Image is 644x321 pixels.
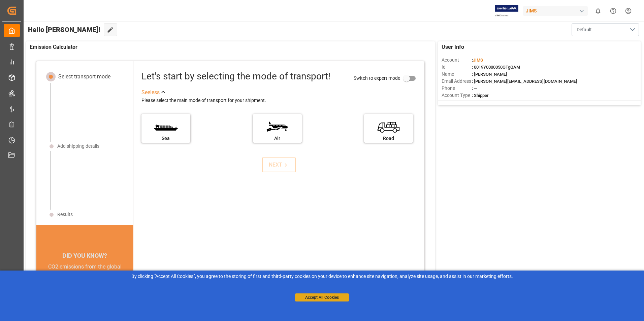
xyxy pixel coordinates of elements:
[495,5,518,17] img: Exertis%20JAM%20-%20Email%20Logo.jpg_1722504956.jpg
[472,58,483,63] span: :
[590,3,606,19] button: show 0 new notifications
[141,97,420,105] div: Please select the main mode of transport for your shipment.
[57,211,73,218] div: Results
[58,73,110,81] div: Select transport mode
[36,249,133,263] div: DID YOU KNOW?
[472,86,477,91] span: : —
[256,135,298,142] div: Air
[262,157,296,172] button: NEXT
[472,93,489,98] span: : Shipper
[442,78,472,85] span: Email Address
[141,88,160,97] div: See less
[145,135,187,142] div: Sea
[442,92,472,99] span: Account Type
[442,43,464,51] span: User Info
[44,263,125,295] div: CO2 emissions from the global transport sector fell by over 10% in [DATE] (International Energy A...
[5,273,639,280] div: By clicking "Accept All Cookies”, you agree to the storing of first and third-party cookies on yo...
[442,64,472,71] span: Id
[28,23,100,36] span: Hello [PERSON_NAME]!
[354,75,400,80] span: Switch to expert mode
[472,65,520,70] span: : 0019Y0000050OTgQAM
[472,72,507,77] span: : [PERSON_NAME]
[141,69,330,83] div: Let's start by selecting the mode of transport!
[606,3,621,19] button: Help Center
[473,58,483,63] span: JIMS
[442,57,472,64] span: Account
[577,26,592,33] span: Default
[124,263,133,303] button: next slide / item
[472,79,577,84] span: : [PERSON_NAME][EMAIL_ADDRESS][DOMAIN_NAME]
[30,43,77,51] span: Emission Calculator
[572,23,639,36] button: open menu
[269,161,289,169] div: NEXT
[523,6,588,16] div: JIMS
[442,71,472,78] span: Name
[442,85,472,92] span: Phone
[295,293,349,301] button: Accept All Cookies
[57,143,99,150] div: Add shipping details
[367,135,410,142] div: Road
[523,4,590,17] button: JIMS
[36,263,46,303] button: previous slide / item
